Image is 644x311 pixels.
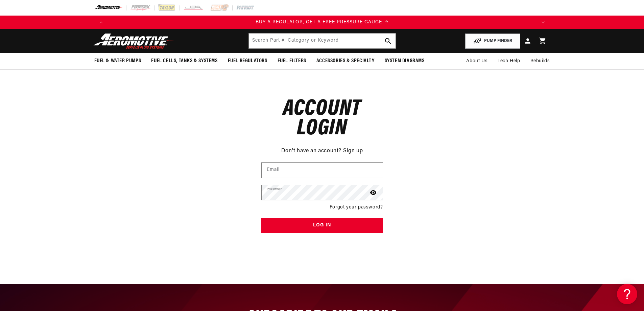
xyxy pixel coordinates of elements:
span: Tech Help [498,58,520,65]
button: Translation missing: en.sections.announcements.previous_announcement [94,16,108,29]
a: About Us [461,53,493,69]
button: search button [381,34,396,48]
button: Translation missing: en.sections.announcements.next_announcement [536,16,550,29]
summary: Rebuilds [525,53,555,69]
span: About Us [466,59,487,64]
div: Don't have an account? [261,145,383,156]
summary: System Diagrams [380,53,430,69]
a: Sign up [343,147,363,156]
summary: Fuel Regulators [223,53,272,69]
a: Forgot your password? [330,204,383,211]
span: Fuel Filters [278,58,306,65]
a: BUY A REGULATOR, GET A FREE PRESSURE GAUGE [108,19,536,26]
span: Fuel Cells, Tanks & Systems [151,58,217,65]
span: Fuel & Water Pumps [94,58,141,65]
span: System Diagrams [385,58,425,65]
span: BUY A REGULATOR, GET A FREE PRESSURE GAUGE [256,20,382,25]
input: Email [262,163,383,178]
input: Search by Part Number, Category or Keyword [249,34,396,48]
summary: Fuel & Water Pumps [89,53,146,69]
button: PUMP FINDER [465,34,520,49]
summary: Tech Help [493,53,525,69]
img: Aeromotive [92,33,176,49]
div: 1 of 4 [108,19,536,26]
button: Log in [261,218,383,233]
span: Rebuilds [530,58,550,65]
h1: Account login [261,99,383,139]
span: Fuel Regulators [228,58,267,65]
div: Announcement [108,19,536,26]
summary: Fuel Cells, Tanks & Systems [146,53,222,69]
span: Accessories & Specialty [316,58,375,65]
summary: Fuel Filters [272,53,311,69]
summary: Accessories & Specialty [311,53,380,69]
slideshow-component: Translation missing: en.sections.announcements.announcement_bar [77,16,567,29]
